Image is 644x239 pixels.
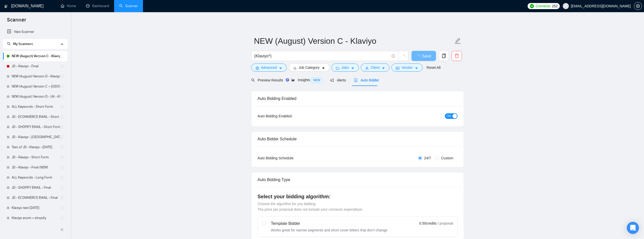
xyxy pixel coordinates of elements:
span: Save [422,53,431,59]
span: caret-down [382,66,385,70]
span: Job Category [299,65,320,70]
button: Save [411,51,436,61]
div: Works great for narrow segments and short cover letters that don't change. [271,228,388,233]
input: Scanner name... [254,35,453,47]
span: Choose the algorithm for you bidding. The price per proposal does not include your connects expen... [258,202,363,211]
span: Vendor [401,65,412,70]
span: loading [401,55,406,59]
span: Connects: [536,3,551,9]
span: holder [60,196,64,200]
span: holder [60,84,64,89]
span: holder [60,165,64,169]
li: ALL Keywords - Long Form [3,172,68,183]
a: Klaviyo ecom + shopify [12,213,60,223]
span: search [7,42,11,46]
span: user [365,66,369,70]
span: holder [60,216,64,220]
a: NEW (August) Version C – [GEOGRAPHIC_DATA] - Klaviyo [12,81,60,92]
a: JD - SHOPIFY EMAIL - Final [12,183,60,193]
span: folder [336,66,339,70]
button: copy [439,51,449,61]
a: ALL Keywords - Short Form [12,102,60,112]
button: settingAdvancedcaret-down [251,63,287,72]
span: My Scanners [13,42,33,46]
div: Auto Bidding Schedule: [258,155,324,161]
span: 252 [552,3,557,9]
span: NEW [311,77,322,83]
li: JD - SHOPIFY EMAIL - Short Form [3,122,68,132]
span: holder [60,176,64,180]
span: user [564,4,568,8]
li: NEW (August) Version D - UK - Klaviyo [3,92,68,102]
span: Client [371,65,380,70]
span: Advanced [261,65,277,70]
a: dashboardDashboard [86,4,109,8]
button: folderJobscaret-down [331,63,359,72]
a: homeHome [61,4,76,8]
li: JD - Klaviyo - Final (NEW) [3,162,68,172]
span: notification [330,78,334,82]
span: Preview Results [251,78,283,82]
div: Open Intercom Messenger [627,222,639,234]
span: My Scanners [7,42,33,46]
span: setting [256,66,259,70]
span: delete [452,54,462,58]
li: JD - Klaviyo - UK - only [3,132,68,142]
li: NEW (August) Version C - Klaviyo [3,51,68,61]
a: NEW (August) Version D - UK - Klaviyo [12,92,60,102]
span: 24/7 [422,155,433,161]
a: ALL Keywords - Long Form [12,172,60,183]
img: upwork-logo.png [530,4,534,8]
span: copy [439,54,449,58]
li: JD - ECOMMERCE EMAIL - Short Form [3,112,68,122]
span: caret-down [415,66,418,70]
span: double-left [60,227,65,232]
div: Auto Bidding Enabled: [258,113,324,119]
span: ON [447,113,451,119]
a: setting [634,4,642,8]
button: delete [452,51,462,61]
span: Alerts [330,78,346,82]
button: idcardVendorcaret-down [391,63,422,72]
span: robot [354,78,358,82]
a: NEW (August) Version C - Klaviyo [12,51,60,61]
div: Auto Bidding Enabled [258,91,458,106]
span: holder [60,115,64,119]
span: caret-down [322,66,325,70]
span: info-circle [392,54,395,58]
span: bars [293,66,297,70]
button: userClientcaret-down [361,63,390,72]
a: Klaviyo test [DATE] [12,203,60,213]
span: holder [60,125,64,129]
span: search [251,78,255,82]
a: JD - Klaviyo - Final [12,61,60,71]
span: holder [60,145,64,149]
span: 0.50 credits [419,221,437,226]
span: edit [454,38,461,44]
span: caret-down [279,66,282,70]
li: JD - Klaviyo - Short Form [3,152,68,162]
a: New Scanner [7,27,64,37]
a: NEW (August) Version D - Klaviyo [12,71,60,81]
a: JD - SHOPIFY EMAIL - Short Form [12,122,60,132]
span: holder [60,54,64,58]
li: Test of JD - Klaviyo - 15 July [3,142,68,152]
li: Klaviyo test 15 July [3,203,68,213]
span: holder [60,105,64,109]
span: Jobs [341,65,349,70]
a: JD - Klaviyo - Short Form [12,152,60,162]
span: loading [416,55,422,59]
a: JD - ECOMMERCE EMAIL - Short Form [12,112,60,122]
a: JD - Klaviyo - Final (NEW) [12,162,60,172]
li: JD - SHOPIFY EMAIL - Final [3,183,68,193]
span: Auto Bidder [354,78,379,82]
div: Template Bidder [271,221,388,227]
span: setting [634,4,642,8]
span: holder [60,95,64,99]
button: barsJob Categorycaret-down [289,63,329,72]
a: Reset All [427,65,441,70]
span: holder [60,186,64,190]
li: Klaviyo ecom + shopify [3,213,68,223]
span: area-chart [291,78,295,82]
span: holder [60,155,64,159]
